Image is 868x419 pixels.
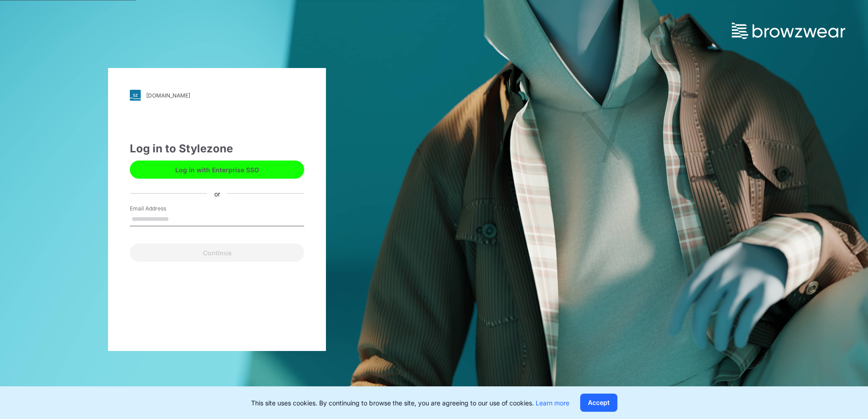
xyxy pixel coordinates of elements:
[251,398,569,408] p: This site uses cookies. By continuing to browse the site, you are agreeing to our use of cookies.
[130,90,141,101] img: svg+xml;base64,PHN2ZyB3aWR0aD0iMjgiIGhlaWdodD0iMjgiIHZpZXdCb3g9IjAgMCAyOCAyOCIgZmlsbD0ibm9uZSIgeG...
[732,23,845,39] img: browzwear-logo.73288ffb.svg
[130,90,304,101] a: [DOMAIN_NAME]
[146,92,190,99] div: [DOMAIN_NAME]
[580,394,617,412] button: Accept
[130,205,193,213] label: Email Address
[130,141,304,157] div: Log in to Stylezone
[130,161,304,179] button: Log in with Enterprise SSO
[536,399,569,407] a: Learn more
[207,189,227,198] div: or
